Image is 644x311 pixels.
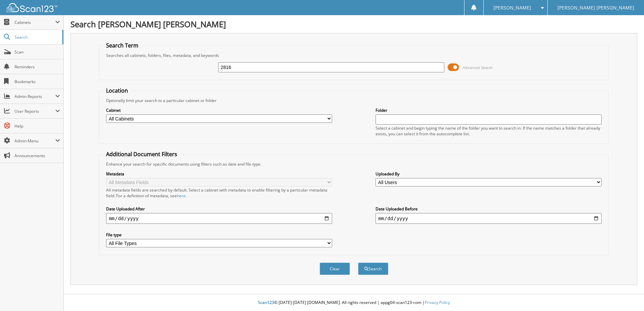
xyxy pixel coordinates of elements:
label: Folder [376,107,602,113]
div: Searches all cabinets, folders, files, metadata, and keywords [103,53,605,58]
input: end [376,213,602,224]
iframe: Chat Widget [610,279,644,311]
input: start [106,213,332,224]
label: File type [106,232,332,238]
label: Metadata [106,171,332,177]
div: Select a cabinet and begin typing the name of the folder you want to search in. If the name match... [376,125,602,137]
span: [PERSON_NAME] [PERSON_NAME] [557,6,634,10]
span: Help [14,123,60,129]
img: scan123-logo-white.svg [7,3,57,12]
label: Date Uploaded Before [376,206,602,212]
span: Admin Menu [14,138,55,144]
label: Cabinet [106,107,332,113]
span: User Reports [14,108,55,114]
div: © [DATE]-[DATE] [DOMAIN_NAME]. All rights reserved | appg04-scan123-com | [64,295,644,311]
div: All metadata fields are searched by default. Select a cabinet with metadata to enable filtering b... [106,187,332,199]
span: Scan [14,49,60,55]
div: Enhance your search for specific documents using filters such as date and file type. [103,161,605,167]
legend: Location [103,87,131,94]
span: [PERSON_NAME] [493,6,531,10]
span: Reminders [14,64,60,70]
span: Search [14,34,59,40]
button: Clear [320,263,350,275]
span: Admin Reports [14,94,55,99]
a: here [177,193,186,199]
label: Uploaded By [376,171,602,177]
span: Announcements [14,153,60,159]
legend: Search Term [103,42,142,49]
a: Privacy Policy [425,300,450,305]
h1: Search [PERSON_NAME] [PERSON_NAME] [70,19,637,30]
span: Scan123 [258,300,274,305]
span: Advanced Search [463,65,493,70]
span: Bookmarks [14,79,60,84]
span: Cabinets [14,20,55,25]
legend: Additional Document Filters [103,150,181,158]
button: Search [358,263,388,275]
div: Optionally limit your search to a particular cabinet or folder [103,98,605,103]
label: Date Uploaded After [106,206,332,212]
